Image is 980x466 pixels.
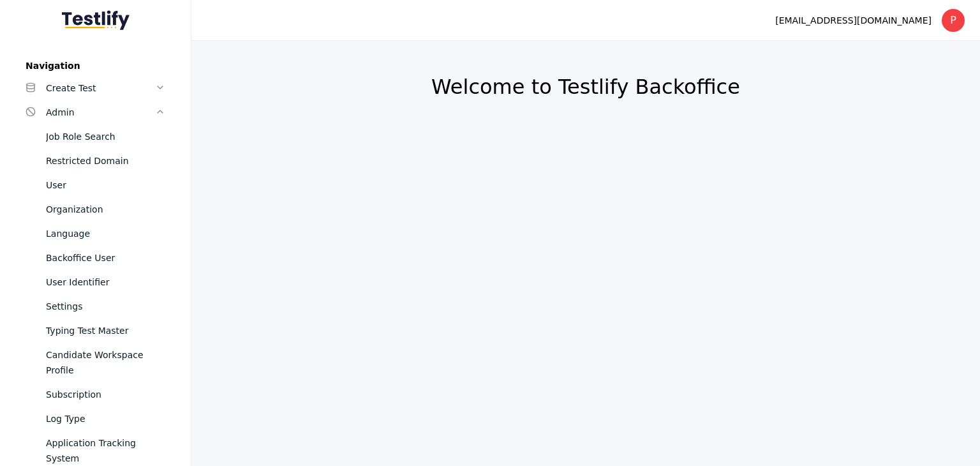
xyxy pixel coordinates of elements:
[15,124,175,149] a: Job Role Search
[15,149,175,173] a: Restricted Domain
[15,246,175,270] a: Backoffice User
[942,9,965,32] div: P
[15,61,175,71] label: Navigation
[46,250,165,266] div: Backoffice User
[15,173,175,197] a: User
[15,343,175,382] a: Candidate Workspace Profile
[62,10,130,30] img: Testlify - Backoffice
[15,407,175,431] a: Log Type
[15,222,175,246] a: Language
[15,382,175,407] a: Subscription
[775,13,932,28] div: [EMAIL_ADDRESS][DOMAIN_NAME]
[46,177,165,193] div: User
[46,274,165,290] div: User Identifier
[222,74,949,100] h2: Welcome to Testlify Backoffice
[46,299,165,314] div: Settings
[46,435,165,466] div: Application Tracking System
[46,80,155,96] div: Create Test
[46,411,165,426] div: Log Type
[46,153,165,169] div: Restricted Domain
[46,129,165,144] div: Job Role Search
[15,294,175,319] a: Settings
[46,347,165,378] div: Candidate Workspace Profile
[15,270,175,294] a: User Identifier
[46,323,165,338] div: Typing Test Master
[15,319,175,343] a: Typing Test Master
[15,197,175,222] a: Organization
[46,387,165,402] div: Subscription
[46,105,155,120] div: Admin
[46,226,165,241] div: Language
[46,202,165,217] div: Organization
